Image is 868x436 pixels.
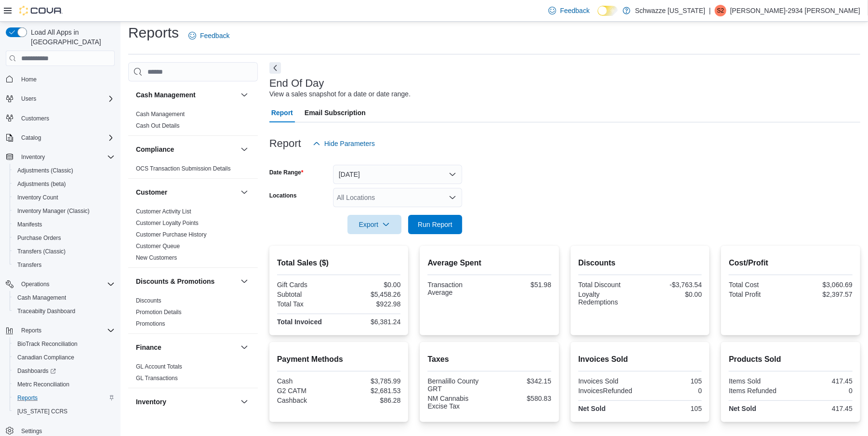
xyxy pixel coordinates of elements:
a: [US_STATE] CCRS [13,406,71,417]
strong: Total Invoiced [277,318,322,326]
span: Promotions [136,320,165,328]
div: Items Sold [729,377,788,385]
span: Manifests [17,221,42,228]
span: Catalog [17,132,115,144]
div: Invoices Sold [578,377,638,385]
button: Cash Management [10,291,119,304]
a: Customer Activity List [136,208,191,215]
a: GL Account Totals [136,363,182,370]
div: $922.98 [341,300,401,308]
span: Discounts [136,297,161,304]
button: Run Report [408,215,462,234]
span: Adjustments (Classic) [13,165,115,176]
a: Adjustments (beta) [13,178,70,190]
div: Steven-2934 Fuentes [715,5,726,16]
span: Operations [21,280,50,288]
span: Washington CCRS [13,406,115,417]
button: Cash Management [239,89,250,101]
div: Cashback [277,396,337,404]
span: New Customers [136,254,177,262]
span: Dashboards [17,367,56,375]
span: Cash Management [13,292,115,304]
a: Cash Management [136,111,185,118]
div: Total Tax [277,300,337,308]
a: Customer Purchase History [136,231,207,238]
a: Manifests [13,219,46,230]
div: G2 CATM [277,387,337,395]
button: Hide Parameters [309,134,379,153]
button: Adjustments (beta) [10,177,119,191]
span: Cash Out Details [136,122,180,130]
h3: Report [269,138,301,149]
div: Discounts & Promotions [128,295,258,333]
div: $0.00 [642,291,702,298]
span: Adjustments (Classic) [17,167,73,174]
div: $6,381.24 [341,318,401,326]
button: Transfers [10,258,119,272]
button: Catalog [2,131,119,145]
span: Reports [21,327,41,334]
div: 0 [793,387,853,395]
h3: Compliance [136,145,174,154]
a: Cash Management [13,292,70,304]
h2: Invoices Sold [578,354,702,365]
a: Feedback [545,1,593,20]
span: Canadian Compliance [13,352,115,363]
h3: Cash Management [136,90,196,100]
div: $2,681.53 [341,387,401,395]
a: Transfers (Classic) [13,246,69,257]
a: Inventory Manager (Classic) [13,205,93,217]
a: BioTrack Reconciliation [13,338,81,350]
span: [US_STATE] CCRS [17,408,67,415]
button: Customer [239,186,250,198]
div: Cash Management [128,108,258,135]
strong: Net Sold [578,405,606,412]
a: Promotions [136,320,165,327]
button: Inventory [136,397,237,407]
div: Loyalty Redemptions [578,291,638,306]
div: NM Cannabis Excise Tax [427,395,487,410]
span: Report [271,103,293,122]
button: Inventory [2,150,119,164]
h2: Cost/Profit [729,257,853,269]
div: $580.83 [492,395,551,402]
span: Export [353,215,396,234]
div: $2,397.57 [793,291,853,298]
button: Finance [136,343,237,352]
button: Operations [2,277,119,291]
button: Reports [17,325,45,336]
button: Compliance [239,144,250,155]
span: Email Subscription [305,103,366,122]
span: Transfers [17,261,41,269]
a: Traceabilty Dashboard [13,305,79,317]
h3: Customer [136,187,167,197]
span: Users [17,93,115,105]
a: GL Transactions [136,375,178,382]
span: Purchase Orders [17,234,61,242]
span: Settings [21,427,42,435]
a: Metrc Reconciliation [13,379,73,390]
button: Finance [239,342,250,353]
span: Cash Management [17,294,66,302]
div: $51.98 [492,281,551,289]
div: 417.45 [793,405,853,412]
span: Canadian Compliance [17,354,74,361]
button: Transfers (Classic) [10,245,119,258]
a: Canadian Compliance [13,352,78,363]
button: Users [2,92,119,106]
span: Manifests [13,219,115,230]
span: BioTrack Reconciliation [17,340,78,348]
span: Adjustments (beta) [17,180,66,188]
span: Promotion Details [136,308,182,316]
div: Compliance [128,163,258,178]
a: Dashboards [13,365,60,377]
span: Adjustments (beta) [13,178,115,190]
span: Customer Purchase History [136,231,207,238]
a: Feedback [185,26,233,45]
span: Customer Loyalty Points [136,219,199,227]
h3: Inventory [136,397,166,407]
a: Home [17,74,40,85]
img: Cova [19,6,63,15]
button: Cash Management [136,90,237,100]
h1: Reports [128,23,179,42]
